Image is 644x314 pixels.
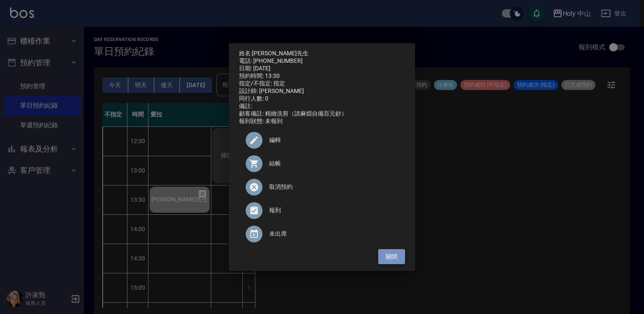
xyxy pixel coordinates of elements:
div: 電話: [PHONE_NUMBER] [239,57,405,65]
span: 未出席 [269,229,398,238]
span: 取消預約 [269,183,398,191]
span: 報到 [269,206,398,215]
a: 結帳 [239,152,405,175]
div: 指定/不指定: 指定 [239,80,405,88]
a: [PERSON_NAME]先生 [252,50,309,57]
div: 顧客備註: 精緻洗剪（請麻煩自備百元鈔） [239,110,405,118]
div: 未出席 [239,222,405,246]
div: 編輯 [239,129,405,152]
span: 結帳 [269,159,398,168]
p: 姓名: [239,50,405,57]
div: 取消預約 [239,175,405,199]
span: 編輯 [269,136,398,144]
div: 同行人數: 0 [239,95,405,103]
div: 設計師: [PERSON_NAME] [239,88,405,95]
div: 備註: [239,103,405,110]
div: 報到狀態: 未報到 [239,118,405,125]
div: 預約時間: 13:30 [239,72,405,80]
div: 日期: [DATE] [239,65,405,72]
button: 關閉 [378,249,405,265]
div: 報到 [239,199,405,222]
